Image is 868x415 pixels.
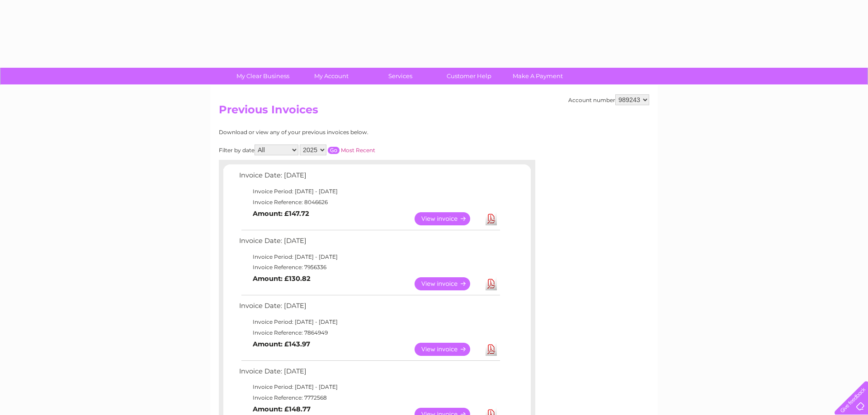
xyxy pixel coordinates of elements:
[486,343,497,356] a: Download
[432,68,506,84] a: Customer Help
[237,392,501,403] td: Invoice Reference: 7772568
[486,277,497,290] a: Download
[237,262,501,273] td: Invoice Reference: 7956336
[237,300,501,317] td: Invoice Date: [DATE]
[237,382,501,392] td: Invoice Period: [DATE] - [DATE]
[341,147,375,154] a: Most Recent
[237,252,501,262] td: Invoice Period: [DATE] - [DATE]
[237,169,501,186] td: Invoice Date: [DATE]
[237,327,501,338] td: Invoice Reference: 7864949
[219,145,456,155] div: Filter by date
[226,68,300,84] a: My Clear Business
[568,94,649,105] div: Account number
[415,343,481,356] a: View
[237,235,501,252] td: Invoice Date: [DATE]
[237,186,501,197] td: Invoice Period: [DATE] - [DATE]
[237,317,501,327] td: Invoice Period: [DATE] - [DATE]
[237,365,501,382] td: Invoice Date: [DATE]
[219,129,456,135] div: Download or view any of your previous invoices below.
[253,275,311,283] b: Amount: £130.82
[363,68,438,84] a: Services
[500,68,575,84] a: Make A Payment
[415,212,481,225] a: View
[253,405,311,413] b: Amount: £148.77
[237,197,501,208] td: Invoice Reference: 8046626
[486,212,497,225] a: Download
[415,277,481,290] a: View
[253,210,309,218] b: Amount: £147.72
[219,103,649,121] h2: Previous Invoices
[294,68,369,84] a: My Account
[253,340,310,348] b: Amount: £143.97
